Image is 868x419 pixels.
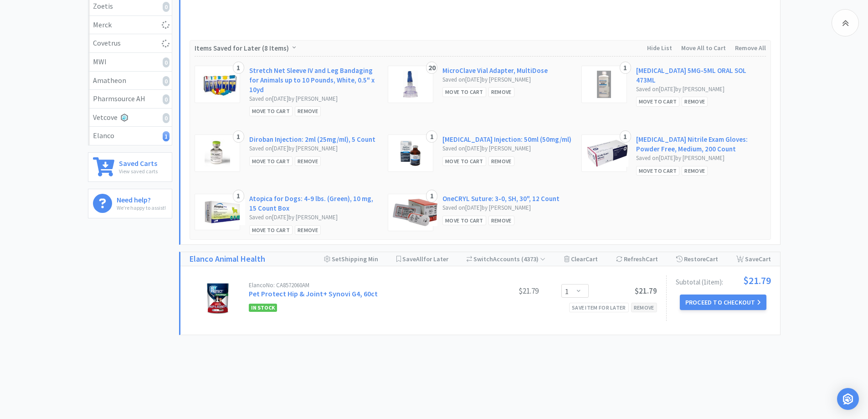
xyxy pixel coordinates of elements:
[620,130,631,143] div: 1
[88,152,172,182] a: Saved CartsView saved carts
[249,213,379,222] div: Saved on [DATE] by [PERSON_NAME]
[163,57,169,67] i: 0
[393,199,437,226] img: e5e6b5657486410b9f6ad39e84c030b9_6908.png
[88,90,172,109] a: Pharmsource AH0
[467,252,546,266] div: Accounts
[88,127,172,145] a: Elanco1
[93,130,167,142] div: Elanco
[743,275,771,285] span: $21.79
[586,140,628,167] img: bca2c660c61041c7965bd50161bebfd6_217050.png
[631,303,657,312] div: Remove
[442,66,548,75] a: MicroClave Vial Adapter, MultiDose
[426,190,437,202] div: 1
[680,295,766,310] button: Proceed to Checkout
[249,66,379,94] a: Stretch Net Sleeve IV and Leg Bandaging for Animals up to 10 Pounds, White, 0.5" x 10yd
[163,131,169,141] i: 1
[88,109,172,127] a: Vetcove0
[442,134,571,144] a: [MEDICAL_DATA] Injection: 50ml (50mg/ml)
[249,282,470,288] div: Elanco No: CA8572060AM
[202,282,234,314] img: 2c33957d1cb64de9b54c7d8f171335d2.jpg
[117,194,166,203] h6: Need help?
[442,203,572,213] div: Saved on [DATE] by [PERSON_NAME]
[706,255,718,263] span: Cart
[442,87,486,97] div: Move to Cart
[635,286,657,296] span: $21.79
[249,134,375,144] a: Diroban Injection: 2ml (25mg/ml), 5 Count
[88,34,172,53] a: Covetrus
[636,66,766,85] a: [MEDICAL_DATA] 5MG-5ML ORAL SOL 473ML
[233,130,244,143] div: 1
[736,252,771,266] div: Save
[616,252,658,266] div: Refresh
[636,134,766,154] a: [MEDICAL_DATA] Nitrile Exam Gloves: Powder Free, Medium, 200 Count
[586,255,598,263] span: Cart
[249,94,379,104] div: Saved on [DATE] by [PERSON_NAME]
[249,106,293,116] div: Move to Cart
[332,255,341,263] span: Set
[488,87,514,97] div: Remove
[205,140,230,167] img: ed0664083c9f40528aff2eb2f7a0b3ab_221721.png
[249,225,293,235] div: Move to Cart
[488,156,514,166] div: Remove
[93,93,167,105] div: Pharmsource AH
[264,44,287,52] span: 8 Items
[442,194,560,203] a: OneCRYL Suture: 3-0, SH, 30", 12 Count
[636,97,680,106] div: Move to Cart
[93,0,167,12] div: Zoetis
[249,194,379,213] a: Atopica for Dogs: 4-9 lbs. (Green), 10 mg, 15 Count Box
[636,85,766,94] div: Saved on [DATE] by [PERSON_NAME]
[676,252,718,266] div: Restore
[324,252,378,266] div: Shipping Min
[402,255,448,263] span: Save for Later
[93,37,167,49] div: Covetrus
[620,62,631,74] div: 1
[163,94,169,104] i: 0
[647,44,672,52] span: Hide List
[200,71,239,98] img: 97e9999630a8474fa87885ec07065c51_10723.png
[119,167,158,176] p: View saved carts
[163,76,169,86] i: 0
[119,157,158,167] h6: Saved Carts
[442,156,486,166] div: Move to Cart
[426,130,437,143] div: 1
[636,154,766,163] div: Saved on [DATE] by [PERSON_NAME]
[233,190,244,202] div: 1
[416,255,423,263] span: All
[249,304,277,312] span: In Stock
[295,156,321,166] div: Remove
[488,216,514,225] div: Remove
[200,199,245,225] img: 1b27e84c1f3b43cfa568cee45c29241c_173075.png
[681,44,726,52] span: Move All to Cart
[403,71,418,98] img: 077a1c0ae645428e9485c90d8aa872ee_18303.png
[399,140,422,167] img: bca28a9e5f8c483784fa7a5577a2b30b_209217.png
[837,388,859,410] div: Open Intercom Messenger
[295,106,321,116] div: Remove
[759,255,771,263] span: Cart
[163,113,169,123] i: 0
[569,303,629,312] div: Save item for later
[195,44,291,52] span: Items Saved for Later ( )
[442,144,572,154] div: Saved on [DATE] by [PERSON_NAME]
[473,255,493,263] span: Switch
[249,289,378,298] a: Pet Protect Hip & Joint+ Synovi G4, 60ct
[442,216,486,225] div: Move to Cart
[233,62,244,74] div: 1
[190,253,265,266] a: Elanco Animal Health
[93,75,167,87] div: Amatheon
[163,2,169,12] i: 0
[249,144,379,154] div: Saved on [DATE] by [PERSON_NAME]
[88,16,172,35] a: Merck
[636,166,680,176] div: Move to Cart
[682,97,708,106] div: Remove
[442,75,572,85] div: Saved on [DATE] by [PERSON_NAME]
[117,203,166,212] p: We're happy to assist!
[93,56,167,68] div: MWI
[295,225,321,235] div: Remove
[88,53,172,72] a: MWI0
[564,252,598,266] div: Clear
[646,255,658,263] span: Cart
[470,285,539,296] div: $21.79
[735,44,766,52] span: Remove All
[88,72,172,90] a: Amatheon0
